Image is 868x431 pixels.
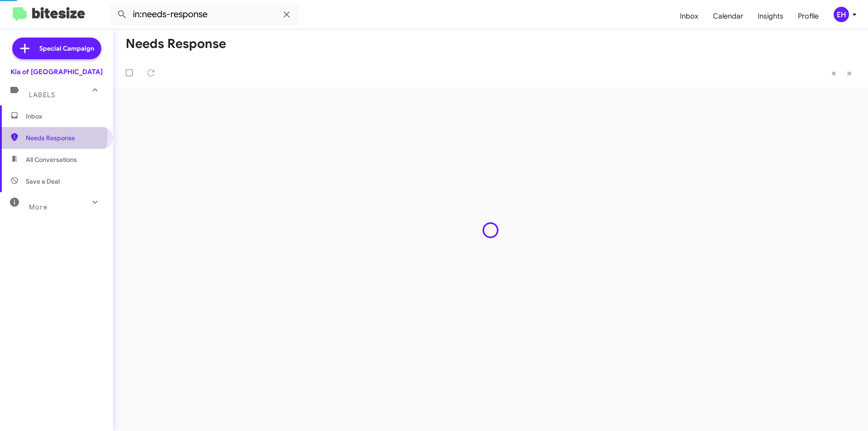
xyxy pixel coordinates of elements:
[29,91,55,99] span: Labels
[10,67,103,76] div: Kia of [GEOGRAPHIC_DATA]
[847,67,852,79] span: »
[834,7,849,22] div: EH
[791,3,826,29] a: Profile
[673,3,706,29] a: Inbox
[26,133,103,142] span: Needs Response
[126,37,226,51] h1: Needs Response
[29,203,47,211] span: More
[750,3,791,29] a: Insights
[26,155,77,164] span: All Conversations
[39,44,94,53] span: Special Campaign
[826,7,858,22] button: EH
[26,112,103,121] span: Inbox
[841,64,857,82] button: Next
[26,177,60,186] span: Save a Deal
[831,67,836,79] span: «
[826,64,842,82] button: Previous
[706,3,750,29] a: Calendar
[109,4,299,25] input: Search
[12,38,101,59] a: Special Campaign
[826,64,857,82] nav: Page navigation example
